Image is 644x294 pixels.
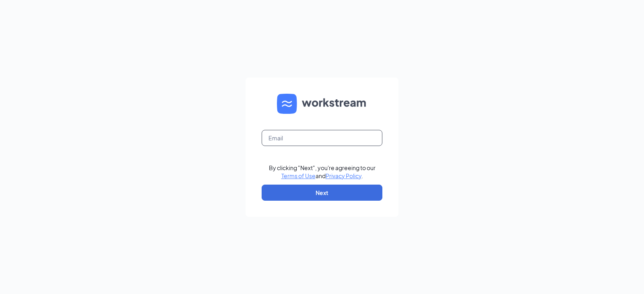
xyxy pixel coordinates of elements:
input: Email [262,130,382,146]
img: WS logo and Workstream text [277,94,367,114]
a: Terms of Use [281,172,316,179]
button: Next [262,185,382,201]
div: By clicking "Next", you're agreeing to our and . [269,164,376,180]
a: Privacy Policy [326,172,361,179]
